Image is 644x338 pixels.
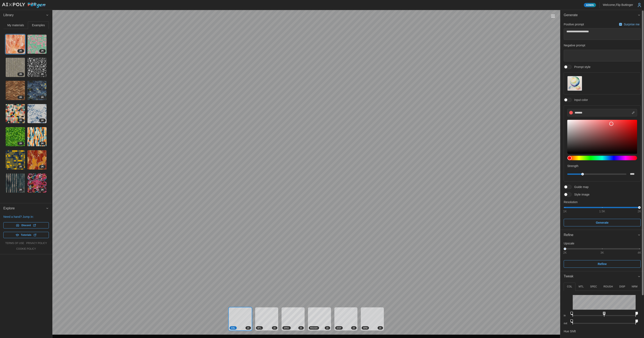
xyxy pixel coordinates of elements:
[41,165,44,168] span: 2 K
[41,49,44,53] span: 2 K
[6,127,25,146] img: JRFGPhhRt5Yj1BDkBmTq
[3,215,49,219] p: Need a hand? Jump in:
[27,127,47,146] img: E0WDekRgOSM6MXRuYTC4
[27,174,47,193] img: CHIX8LGRgTTB8f7hNWti
[19,96,22,99] span: 2 K
[560,240,644,271] div: Refine
[310,326,318,329] span: ROUGH
[550,13,556,19] button: Toggle viewport controls
[6,104,25,123] img: HoR2omZZLXJGORTLu1Xa
[564,10,638,20] span: Generate
[27,104,47,123] img: BaNnYycJ0fHhekiD6q2s
[596,219,609,226] span: Generate
[564,43,641,47] p: Negative prompt
[27,81,47,100] a: Hz2WzdisDSdMN9J5i1Bs2K
[572,192,589,197] span: Style image
[231,326,235,329] span: COL
[6,150,25,170] img: SqvTK9WxGY1p835nerRz
[27,81,47,100] img: Hz2WzdisDSdMN9J5i1Bs
[41,119,44,122] span: 2 K
[247,326,249,329] span: 2 K
[564,22,584,26] p: Positive prompt
[567,76,582,91] img: Prompt style
[618,21,641,27] button: Surprise me
[337,326,341,329] span: DISP
[41,188,44,192] span: 2 K
[27,150,47,170] img: PtnkfkJ0rlOgzqPVzBbq
[19,188,22,192] span: 2 K
[6,58,25,77] img: xFUu4JYEYTMgrsbqNkuZ
[273,326,276,329] span: 2 K
[5,34,25,54] a: x8yfbN4GTchSu5dOOcil2K
[26,241,47,245] a: privacy policy
[27,150,47,170] a: PtnkfkJ0rlOgzqPVzBbq2K
[632,285,637,288] p: NRM
[19,73,22,76] span: 2 K
[560,10,644,20] button: Generate
[564,260,641,268] button: Refine
[564,219,641,226] button: Generate
[560,230,644,240] button: Refine
[5,150,25,170] a: SqvTK9WxGY1p835nerRz2K
[564,271,638,282] span: Tweak
[3,10,46,20] span: Library
[27,104,47,124] a: BaNnYycJ0fHhekiD6q2s2K
[590,285,597,288] p: SPEC
[619,285,625,288] p: DISP
[572,98,588,102] span: Input color
[27,35,47,54] img: A4Ip82XD3EJnSCKI0NXd
[16,247,36,251] a: cookie policy
[27,173,47,193] a: CHIX8LGRgTTB8f7hNWti2K
[21,222,31,228] span: Discord
[41,142,44,145] span: 2 K
[32,24,45,27] span: Examples
[257,326,261,329] span: MTL
[567,285,572,288] p: COL
[5,241,24,245] a: terms of use
[19,119,22,122] span: 2 K
[603,3,633,7] p: Welcome, Flip Buttinger
[564,232,638,238] div: Refine
[27,127,47,147] a: E0WDekRgOSM6MXRuYTC42K
[2,3,46,8] img: AIxPoly PBRgen
[363,326,367,329] span: NRM
[586,3,594,7] span: Admin
[19,142,22,145] span: 2 K
[564,314,569,317] p: in
[379,326,382,329] span: 2 K
[604,285,613,288] p: ROUGH
[27,34,47,54] a: A4Ip82XD3EJnSCKI0NXd2K
[27,57,47,77] a: rHikvvBoB3BgiCY53ZRV2K
[5,127,25,147] a: JRFGPhhRt5Yj1BDkBmTq2K
[21,232,31,238] span: Tutorials
[27,58,47,77] img: rHikvvBoB3BgiCY53ZRV
[5,57,25,77] a: xFUu4JYEYTMgrsbqNkuZ2K
[3,203,46,214] span: Explore
[41,96,44,99] span: 2 K
[564,241,641,245] p: Upscale
[572,65,591,69] span: Prompt style
[5,81,25,100] a: xGfjer9ro03ZFYxz6oRE2K
[567,164,637,168] p: Strength
[564,329,576,333] p: Hue Shift
[6,174,25,193] img: VHlsLYLO2dYIXbUDQv9T
[41,73,44,76] span: 2 K
[300,326,302,329] span: 2 K
[19,165,22,168] span: 2 K
[284,326,289,329] span: SPEC
[7,24,24,27] span: My materials
[5,104,25,124] a: HoR2omZZLXJGORTLu1Xa2K
[564,322,569,325] p: out
[326,326,329,329] span: 2 K
[6,81,25,100] img: xGfjer9ro03ZFYxz6oRE
[579,285,584,288] p: MTL
[598,260,607,268] span: Refine
[353,326,355,329] span: 2 K
[5,173,25,193] a: VHlsLYLO2dYIXbUDQv9T2K
[567,76,582,91] button: Prompt style
[560,20,644,230] div: Generate
[3,222,49,228] a: Discord
[564,200,641,204] p: Resolution
[19,49,22,53] span: 2 K
[6,35,25,54] img: x8yfbN4GTchSu5dOOcil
